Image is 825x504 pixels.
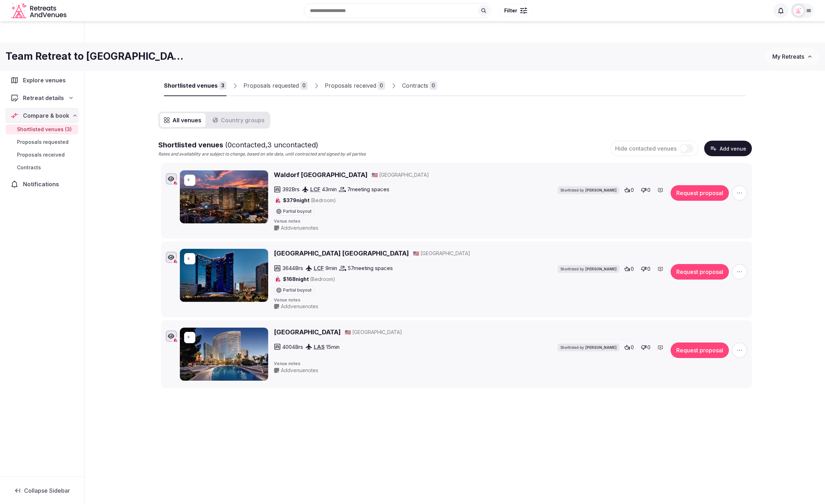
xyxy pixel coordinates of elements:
[17,139,69,146] span: Proposals requested
[6,137,78,147] a: Proposals requested
[24,487,70,494] span: Collapse Sidebar
[6,177,78,192] a: Notifications
[23,180,62,188] span: Notifications
[504,7,517,14] span: Filter
[6,150,78,160] a: Proposals received
[23,94,64,102] span: Retreat details
[6,49,187,63] h1: Team Retreat to [GEOGRAPHIC_DATA]
[671,185,729,201] button: Request proposal
[6,73,78,88] a: Explore venues
[500,4,532,17] button: Filter
[671,342,729,358] button: Request proposal
[17,126,72,133] span: Shortlisted venues (3)
[17,151,65,158] span: Proposals received
[11,3,68,19] a: Visit the homepage
[23,76,69,84] span: Explore venues
[17,164,41,171] span: Contracts
[772,53,804,60] span: My Retreats
[766,48,819,65] button: My Retreats
[6,124,78,134] a: Shortlisted venues (3)
[6,163,78,172] a: Contracts
[11,3,68,19] svg: Retreats and Venues company logo
[6,483,78,498] button: Collapse Sidebar
[794,6,803,16] img: miaceralde
[23,111,69,120] span: Compare & book
[671,264,729,280] button: Request proposal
